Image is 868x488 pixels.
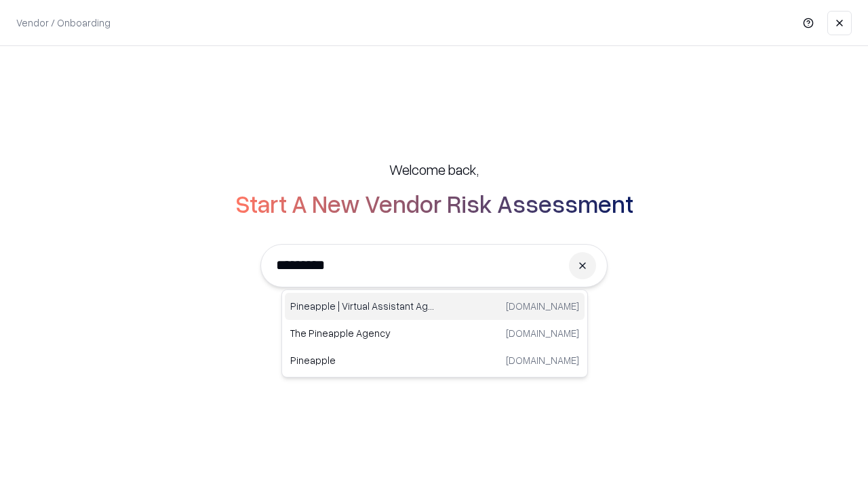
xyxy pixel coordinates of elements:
p: [DOMAIN_NAME] [506,353,579,367]
p: Pineapple [290,353,435,367]
p: Vendor / Onboarding [16,16,111,30]
p: Pineapple | Virtual Assistant Agency [290,299,435,313]
p: [DOMAIN_NAME] [506,299,579,313]
div: Suggestions [281,289,588,378]
h5: Welcome back, [389,160,479,179]
p: The Pineapple Agency [290,326,435,340]
p: [DOMAIN_NAME] [506,326,579,340]
h2: Start A New Vendor Risk Assessment [235,190,633,217]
